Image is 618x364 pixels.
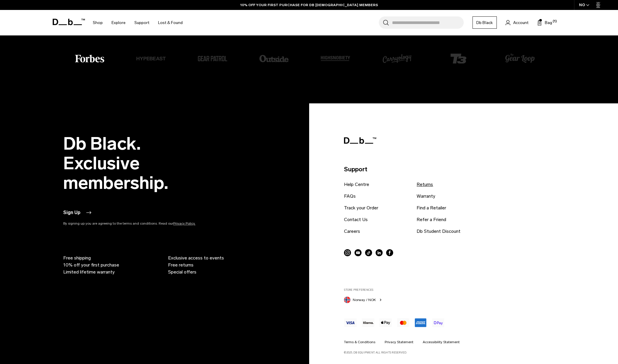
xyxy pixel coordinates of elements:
[344,181,369,188] a: Help Centre
[344,216,368,223] a: Contact Us
[63,221,221,226] p: By signing up you are agreeing to the terms and conditions. Read our
[75,55,136,64] li: 1 / 8
[417,193,435,200] a: Warranty
[321,56,382,63] li: 5 / 8
[545,20,552,26] span: Bag
[88,10,187,35] nav: Main Navigation
[321,56,350,61] img: Highsnobiety_Logo_text-white_small.png
[63,209,92,216] button: Sign Up
[168,269,196,276] span: Special offers
[136,44,166,73] img: Daco_1655574_small.png
[168,254,224,262] span: Exclusive access to events
[513,20,528,26] span: Account
[417,181,433,188] a: Returns
[344,348,549,355] p: ©2025, Db Equipment. All rights reserved.
[382,44,444,75] li: 6 / 8
[344,295,383,303] button: Norway Norway / NOK
[385,339,413,345] a: Privacy Statement
[506,19,528,26] a: Account
[505,54,567,66] li: 8 / 8
[417,216,446,223] a: Refer a Friend
[240,2,378,8] a: 10% OFF YOUR FIRST PURCHASE FOR DB [DEMOGRAPHIC_DATA] MEMBERS
[344,165,549,174] p: Support
[444,44,505,75] li: 7 / 8
[505,54,535,64] img: gl-og-img_small.png
[168,262,194,269] span: Free returns
[417,204,446,211] a: Find a Retailer
[259,44,321,75] li: 4 / 8
[344,297,350,303] img: Norway
[473,16,497,29] a: Db Black
[537,19,552,26] button: Bag (1)
[136,44,198,75] li: 2 / 8
[444,44,473,73] img: T3-shopify_7ab890f7-51d7-4acd-8d4e-df8abd1ca271_small.png
[63,269,115,276] span: Limited lifetime warranty
[63,134,221,193] h2: Db Black. Exclusive membership.
[553,19,557,24] span: (1)
[353,297,376,303] span: Norway / NOK
[134,12,149,33] a: Support
[344,193,356,200] a: FAQs
[344,204,378,211] a: Track your Order
[158,12,183,33] a: Lost & Found
[417,228,460,235] a: Db Student Discount
[423,339,460,345] a: Accessibility Statement
[344,228,360,235] a: Careers
[198,56,259,63] li: 3 / 8
[198,56,227,61] img: Daco_1655573_20a5ef07-18c4-42cd-9956-22994a13a09f_small.png
[63,262,119,269] span: 10% off your first purchase
[63,254,91,262] span: Free shipping
[344,288,549,292] label: Store Preferences
[382,44,412,73] img: Daco_1655576_small.png
[112,12,126,33] a: Explore
[344,339,375,345] a: Terms & Conditions
[93,12,103,33] a: Shop
[75,55,104,62] img: forbes_logo_small.png
[259,44,289,73] img: Daco_1655575_small.png
[173,221,196,225] a: Privacy Policy.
